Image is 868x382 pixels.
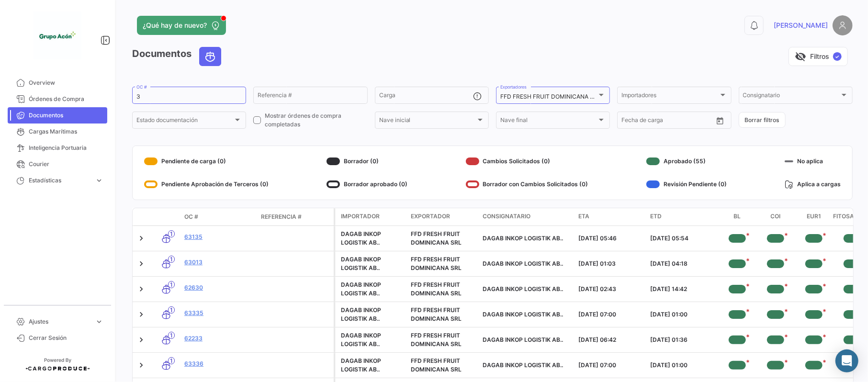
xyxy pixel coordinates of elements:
[646,208,718,225] datatable-header-cell: ETD
[411,255,475,272] div: FFD FRESH FRUIT DOMINICANA SRL
[95,317,103,326] span: expand_more
[500,93,601,100] mat-select-trigger: FFD FRESH FRUIT DOMINICANA SRL
[578,285,643,293] div: [DATE] 02:43
[136,118,233,125] span: Estado documentación
[136,284,146,294] a: Expand/Collapse Row
[136,335,146,345] a: Expand/Collapse Row
[34,11,81,59] img: 1f3d66c5-6a2d-4a07-a58d-3a8e9bbc88ff.jpeg
[261,213,302,221] span: Referencia #
[136,360,146,370] a: Expand/Collapse Row
[795,51,806,62] span: visibility_off
[379,118,476,125] span: Nave inicial
[407,208,479,225] datatable-header-cell: Exportador
[645,118,689,125] input: Hasta
[483,285,563,292] span: DAGAB INKOP LOGISTIK AB..
[184,213,198,221] span: OC #
[795,208,833,225] datatable-header-cell: EUR1
[29,95,103,103] span: Órdenes de Compra
[466,177,588,192] div: Borrador con Cambios Solicitados (0)
[335,208,407,225] datatable-header-cell: Importador
[756,208,795,225] datatable-header-cell: COI
[621,118,639,125] input: Desde
[483,336,563,343] span: DAGAB INKOP LOGISTIK AB..
[8,91,107,107] a: Órdenes de Compra
[257,209,334,225] datatable-header-cell: Referencia #
[833,15,853,35] img: placeholder-user.png
[168,306,175,314] span: 1
[734,212,741,222] span: BL
[168,332,175,339] span: 1
[132,47,224,66] h3: Documentos
[341,212,380,221] span: Importador
[575,208,646,225] datatable-header-cell: ETA
[411,357,475,374] div: FFD FRESH FRUIT DOMINICANA SRL
[479,208,575,225] datatable-header-cell: Consignatario
[578,336,643,344] div: [DATE] 06:42
[180,209,257,225] datatable-header-cell: OC #
[184,283,253,292] a: 62630
[327,154,407,169] div: Borrador (0)
[184,360,253,368] a: 63336
[341,255,403,272] div: DAGAB INKOP LOGISTIK AB..
[718,208,756,225] datatable-header-cell: BL
[29,334,103,342] span: Cerrar Sesión
[184,258,253,267] a: 63013
[184,334,253,343] a: 62233
[483,311,563,318] span: DAGAB INKOP LOGISTIK AB..
[341,306,403,323] div: DAGAB INKOP LOGISTIK AB..
[8,107,107,124] a: Documentos
[578,310,643,319] div: [DATE] 07:00
[136,234,146,243] a: Expand/Collapse Row
[168,230,175,237] span: 1
[833,52,842,61] span: ✓
[578,259,643,268] div: [DATE] 01:03
[650,285,714,293] div: [DATE] 14:42
[95,176,103,185] span: expand_more
[136,259,146,269] a: Expand/Collapse Row
[184,309,253,317] a: 63335
[168,281,175,288] span: 1
[29,127,103,136] span: Cargas Marítimas
[8,75,107,91] a: Overview
[774,21,828,30] span: [PERSON_NAME]
[500,118,597,125] span: Nave final
[483,212,530,221] span: Consignatario
[646,177,727,192] div: Revisión Pendiente (0)
[168,256,175,263] span: 1
[265,112,367,129] span: Mostrar órdenes de compra completadas
[29,144,103,152] span: Inteligencia Portuaria
[144,177,269,192] div: Pendiente Aprobación de Terceros (0)
[341,331,403,348] div: DAGAB INKOP LOGISTIK AB..
[650,361,714,370] div: [DATE] 01:00
[578,361,643,370] div: [DATE] 07:00
[713,113,727,128] button: Open calendar
[785,154,841,169] div: No aplica
[411,212,450,221] span: Exportador
[646,154,727,169] div: Aprobado (55)
[200,47,221,66] button: Ocean
[184,233,253,241] a: 63135
[578,234,643,243] div: [DATE] 05:46
[743,93,840,100] span: Consignatario
[789,47,848,66] button: visibility_offFiltros✓
[411,306,475,323] div: FFD FRESH FRUIT DOMINICANA SRL
[29,111,103,120] span: Documentos
[483,235,563,242] span: DAGAB INKOP LOGISTIK AB..
[144,154,269,169] div: Pendiente de carga (0)
[341,281,403,298] div: DAGAB INKOP LOGISTIK AB..
[341,357,403,374] div: DAGAB INKOP LOGISTIK AB..
[8,156,107,172] a: Courier
[168,357,175,364] span: 1
[29,317,91,326] span: Ajustes
[136,310,146,319] a: Expand/Collapse Row
[137,16,226,35] button: ¿Qué hay de nuevo?
[650,259,714,268] div: [DATE] 04:18
[578,212,589,221] span: ETA
[29,160,103,169] span: Courier
[771,212,781,222] span: COI
[8,124,107,140] a: Cargas Marítimas
[29,79,103,87] span: Overview
[650,234,714,243] div: [DATE] 05:54
[152,213,180,221] datatable-header-cell: Modo de Transporte
[739,112,786,128] button: Borrar filtros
